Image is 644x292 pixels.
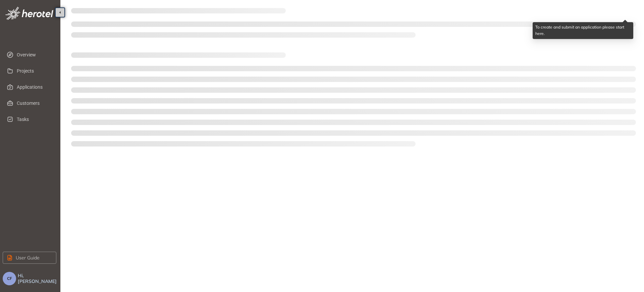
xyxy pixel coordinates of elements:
span: Tasks [17,113,51,126]
button: User Guide [3,252,56,264]
span: Applications [17,80,51,94]
span: Hi, [PERSON_NAME] [18,273,58,284]
div: To create and submit an application please start here. [533,22,633,39]
span: CF [7,276,12,281]
span: Overview [17,48,51,61]
span: Projects [17,64,51,78]
span: Customers [17,96,51,110]
span: User Guide [16,254,40,261]
img: logo [5,7,53,20]
button: CF [3,272,16,285]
